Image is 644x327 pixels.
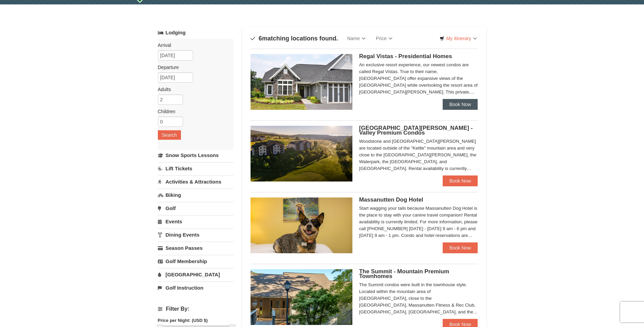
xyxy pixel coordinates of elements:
[158,27,234,39] a: Lodging
[443,242,478,253] a: Book Now
[435,33,481,44] a: My Itinerary
[359,196,423,203] span: Massanutten Dog Hotel
[158,64,228,71] label: Departure
[158,215,234,228] a: Events
[251,35,338,42] h4: matching locations found.
[342,32,371,45] a: Name
[371,32,398,45] a: Price
[158,306,234,312] h4: Filter By:
[158,108,228,115] label: Children
[158,149,234,161] a: Snow Sports Lessons
[359,125,473,136] span: [GEOGRAPHIC_DATA][PERSON_NAME] - Valley Premium Condos
[158,86,228,93] label: Adults
[259,35,262,42] span: 6
[443,175,478,186] a: Book Now
[158,318,208,323] strong: Price per Night: (USD $)
[158,42,228,49] label: Arrival
[158,130,181,140] button: Search
[359,281,478,315] div: The Summit condos were built in the townhouse style. Located within the mountain area of [GEOGRAP...
[158,228,234,241] a: Dining Events
[158,175,234,188] a: Activities & Attractions
[251,197,352,253] img: 27428181-5-81c892a3.jpg
[251,269,352,325] img: 19219034-1-0eee7e00.jpg
[251,54,352,110] img: 19218991-1-902409a9.jpg
[158,202,234,214] a: Golf
[251,126,352,182] img: 19219041-4-ec11c166.jpg
[158,242,234,254] a: Season Passes
[158,162,234,175] a: Lift Tickets
[443,99,478,110] a: Book Now
[359,138,478,172] div: Woodstone and [GEOGRAPHIC_DATA][PERSON_NAME] are located outside of the "Kettle" mountain area an...
[158,281,234,294] a: Golf Instruction
[158,255,234,268] a: Golf Membership
[359,268,449,279] span: The Summit - Mountain Premium Townhomes
[359,53,452,59] span: Regal Vistas - Presidential Homes
[158,189,234,201] a: Biking
[359,62,478,96] div: An exclusive resort experience, our newest condos are called Regal Vistas. True to their name, [G...
[158,268,234,281] a: [GEOGRAPHIC_DATA]
[359,205,478,239] div: Start wagging your tails because Massanutten Dog Hotel is the place to stay with your canine trav...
